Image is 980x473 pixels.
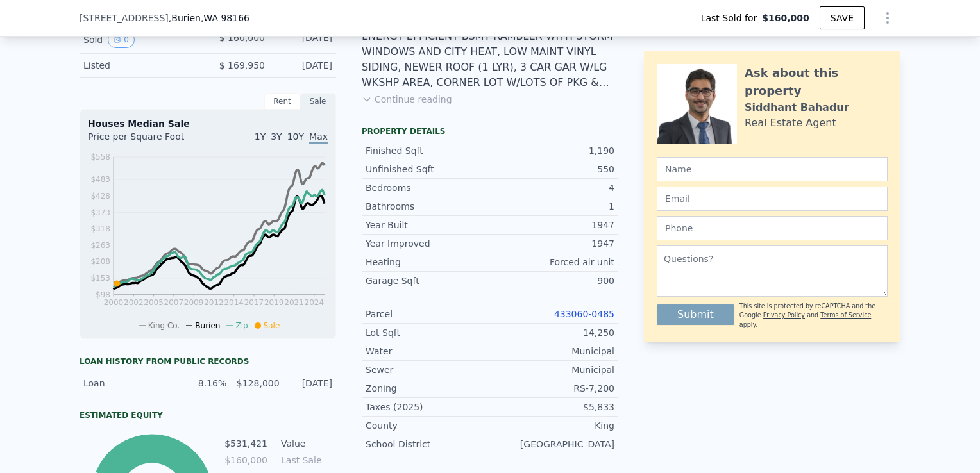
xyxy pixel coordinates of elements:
div: 1947 [490,219,614,231]
tspan: $428 [90,192,110,201]
div: [DATE] [287,377,332,390]
div: Estimated Equity [80,410,336,420]
tspan: $558 [90,153,110,162]
span: 3Y [271,131,282,142]
tspan: 2019 [264,298,284,307]
button: SAVE [820,6,865,29]
button: Continue reading [362,93,452,106]
span: , WA 98166 [201,13,249,23]
button: Submit [657,304,734,325]
div: Zoning [366,382,490,395]
div: $128,000 [234,377,279,390]
div: This site is protected by reCAPTCHA and the Google and apply. [739,302,888,329]
div: School District [366,438,490,451]
div: Bedrooms [366,181,490,194]
tspan: $483 [90,175,110,184]
span: $ 160,000 [219,33,265,43]
div: 1,190 [490,144,614,157]
span: , Burien [169,12,249,24]
div: 14,250 [490,326,614,339]
td: Value [278,436,336,451]
div: Real Estate Agent [745,115,836,131]
button: View historical data [108,31,135,48]
tspan: 2017 [244,298,264,307]
tspan: 2024 [305,298,325,307]
div: [DATE] [275,31,332,48]
div: Property details [362,126,618,137]
div: Parcel [366,308,490,320]
div: Bathrooms [366,200,490,213]
span: $ 169,950 [219,60,265,71]
tspan: 2007 [164,298,184,307]
input: Email [657,187,888,211]
span: Last Sold for [701,12,763,24]
span: $160,000 [762,12,809,24]
tspan: $318 [90,224,110,233]
div: 550 [490,163,614,176]
input: Name [657,157,888,181]
div: King [490,419,614,432]
tspan: $98 [96,290,110,299]
div: Lot Sqft [366,326,490,339]
td: $531,421 [224,436,268,451]
div: Water [366,345,490,358]
div: ENERGY EFFICIENT BSMT RAMBLER WITH STORM WINDOWS AND CITY HEAT, LOW MAINT VINYL SIDING, NEWER ROO... [362,29,618,90]
tspan: $153 [90,274,110,283]
span: King Co. [148,321,180,330]
a: Terms of Service [820,311,871,319]
div: Year Built [366,219,490,231]
tspan: 2005 [144,298,164,307]
div: [GEOGRAPHIC_DATA] [490,438,614,451]
td: Last Sale [278,453,336,467]
div: [DATE] [275,59,332,72]
tspan: 2000 [104,298,124,307]
td: $160,000 [224,453,268,467]
div: 1 [490,200,614,213]
div: 900 [490,274,614,287]
div: 1947 [490,237,614,250]
div: Listed [83,59,198,72]
div: Siddhant Bahadur [745,100,849,115]
tspan: 2012 [204,298,224,307]
span: Max [309,131,328,144]
div: Garage Sqft [366,274,490,287]
div: Taxes (2025) [366,401,490,413]
div: 4 [490,181,614,194]
span: Sale [264,321,280,330]
a: 433060-0485 [554,309,614,319]
div: $5,833 [490,401,614,413]
div: Houses Median Sale [88,117,328,130]
div: Loan history from public records [80,356,336,367]
tspan: 2021 [284,298,304,307]
div: Price per Square Foot [88,130,208,151]
div: Ask about this property [745,64,888,100]
tspan: $208 [90,257,110,266]
div: Sale [300,93,336,110]
div: Loan [83,377,174,390]
div: Forced air unit [490,256,614,269]
div: Unfinished Sqft [366,163,490,176]
span: 1Y [255,131,266,142]
tspan: 2014 [224,298,244,307]
div: Municipal [490,363,614,376]
tspan: 2009 [184,298,204,307]
span: 10Y [287,131,304,142]
tspan: 2002 [124,298,144,307]
span: Zip [235,321,248,330]
div: Municipal [490,345,614,358]
div: RS-7,200 [490,382,614,395]
tspan: $263 [90,241,110,250]
div: Sold [83,31,198,48]
span: Burien [195,321,220,330]
span: [STREET_ADDRESS] [80,12,169,24]
input: Phone [657,216,888,240]
div: Sewer [366,363,490,376]
a: Privacy Policy [763,311,805,319]
div: 8.16% [182,377,226,390]
button: Show Options [875,5,900,31]
div: Year Improved [366,237,490,250]
tspan: $373 [90,208,110,217]
div: Heating [366,256,490,269]
div: Finished Sqft [366,144,490,157]
div: Rent [264,93,300,110]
